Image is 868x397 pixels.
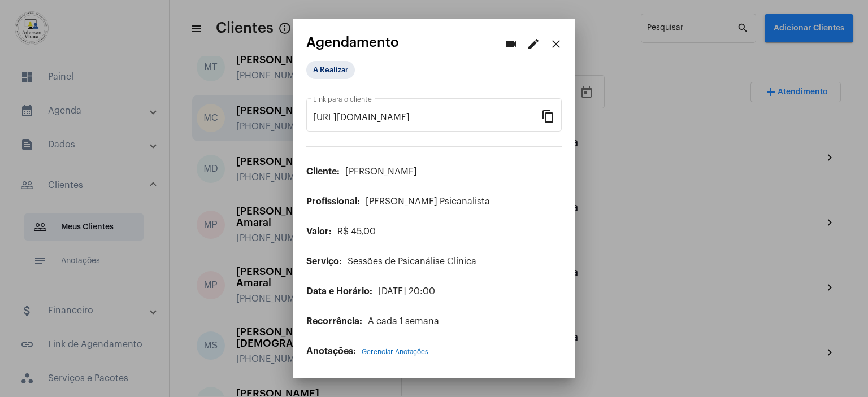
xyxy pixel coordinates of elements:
span: Recorrência: [306,317,362,326]
span: Data e Horário: [306,287,372,296]
span: Sessões de Psicanálise Clínica [348,257,476,266]
span: Profissional: [306,197,360,206]
input: Link [313,112,541,123]
span: Cliente: [306,167,340,176]
mat-icon: videocam [504,37,518,51]
span: [DATE] 20:00 [378,287,435,296]
span: [PERSON_NAME] [345,167,417,176]
span: A cada 1 semana [368,317,439,326]
mat-icon: edit [527,37,540,51]
span: Serviço: [306,257,342,266]
span: Agendamento [306,35,399,50]
mat-icon: close [549,37,563,51]
span: Valor: [306,227,332,236]
span: Gerenciar Anotações [362,348,428,355]
span: Anotações: [306,347,356,356]
mat-icon: content_copy [541,109,555,123]
mat-chip: A Realizar [306,61,355,79]
span: R$ 45,00 [337,227,376,236]
span: [PERSON_NAME] Psicanalista [366,197,490,206]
